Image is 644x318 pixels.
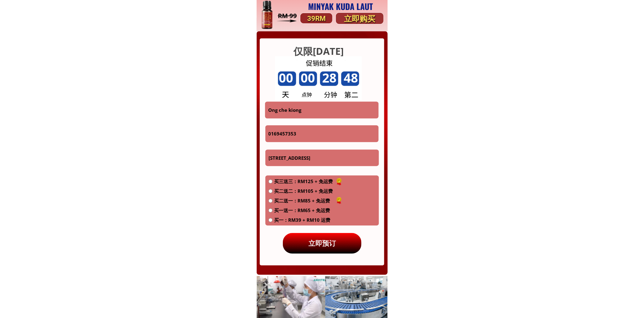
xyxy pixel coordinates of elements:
[274,197,333,204] span: 买二送一：RM85 + 免运费
[274,206,333,214] span: 买一送一：RM65 + 免运费
[336,13,384,25] p: 立即购买
[283,233,361,254] p: 立即预订
[300,13,332,24] p: 39RM
[267,125,377,142] input: Telefon
[267,150,377,166] input: Alamat Spesifik
[250,45,388,58] h4: 仅限[DATE]
[267,102,377,118] input: Nama
[274,178,333,185] span: 买三送三：RM125 + 免运费
[274,187,333,195] span: 买二送二：RM105 + 免运费
[274,216,333,224] span: 买一：RM39 + RM10 运费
